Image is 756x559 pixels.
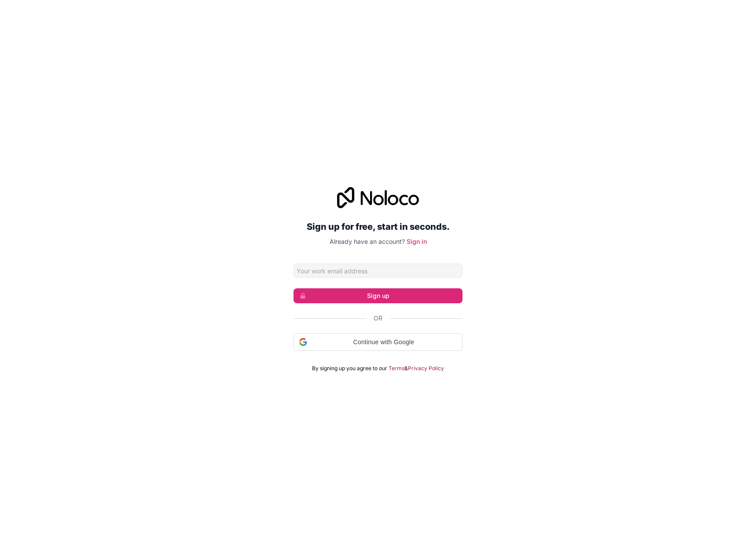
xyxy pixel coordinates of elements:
[374,314,382,323] span: Or
[294,219,462,235] h2: Sign up for free, start in seconds.
[407,238,427,245] a: Sign in
[330,238,405,245] span: Already have an account?
[404,365,408,372] span: &
[580,493,756,555] iframe: Intercom notifications message
[294,333,462,351] div: Continue with Google
[294,264,462,278] input: Email address
[389,365,404,372] a: Terms
[312,365,387,372] span: By signing up you agree to our
[408,365,444,372] a: Privacy Policy
[294,288,462,303] button: Sign up
[311,338,457,347] span: Continue with Google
